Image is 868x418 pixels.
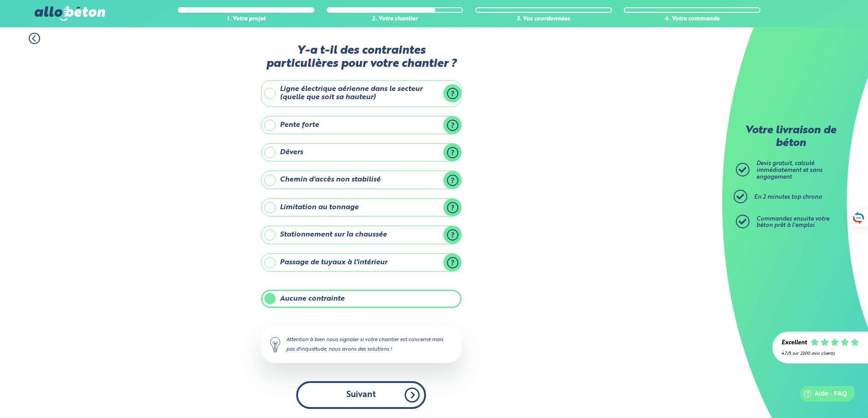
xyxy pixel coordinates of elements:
label: Pente forte [261,116,462,134]
label: Ligne électrique aérienne dans le secteur (quelle que soit sa hauteur) [261,80,462,107]
label: Chemin d'accès non stabilisé [261,171,462,189]
button: Suivant [296,381,426,409]
span: En 2 minutes top chrono [754,194,822,200]
div: 1. Votre projet [178,16,314,23]
span: Commandez ensuite votre béton prêt à l'emploi [756,216,829,229]
label: Stationnement sur la chaussée [261,226,462,244]
div: 4.7/5 sur 2300 avis clients [781,351,859,356]
iframe: Help widget launcher [787,383,858,408]
label: Limitation au tonnage [261,198,462,217]
label: Aucune contrainte [261,290,462,308]
div: 2. Votre chantier [327,16,463,23]
label: Passage de tuyaux à l'intérieur [261,253,462,272]
p: Votre livraison de béton [738,125,843,150]
label: Dévers [261,143,462,161]
div: 4. Votre commande [624,16,760,23]
img: allobéton [35,6,105,21]
div: Attention à bien nous signaler si votre chantier est concerné mais pas d'inquiétude, nous avons d... [261,326,462,363]
div: 3. Vos coordonnées [475,16,612,23]
label: Y-a t-il des contraintes particulières pour votre chantier ? [261,44,462,71]
div: Excellent [781,340,807,347]
span: Devis gratuit, calculé immédiatement et sans engagement [756,161,822,180]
